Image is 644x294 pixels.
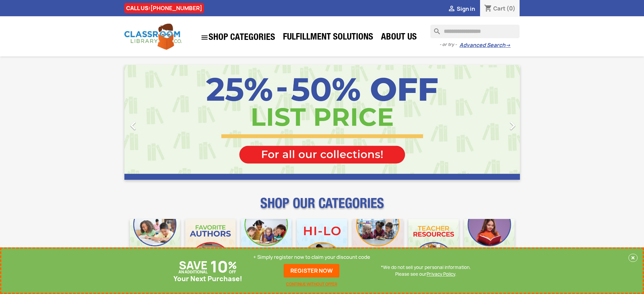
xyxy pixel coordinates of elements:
i:  [125,117,142,134]
img: CLC_HiLo_Mobile.jpg [297,219,347,269]
input: Search [430,25,520,38]
ul: Carousel container [124,65,520,180]
span: → [505,42,510,49]
i:  [200,33,209,42]
i: search [430,25,438,33]
p: SHOP OUR CATEGORIES [124,201,520,214]
a: Next [460,65,520,180]
span: - or try - [439,41,459,48]
img: CLC_Bulk_Mobile.jpg [130,219,180,269]
a: [PHONE_NUMBER] [150,4,202,12]
i: shopping_cart [484,5,492,13]
a:  Sign in [448,5,475,13]
span: Cart [493,5,505,12]
div: CALL US: [124,3,204,13]
a: SHOP CATEGORIES [197,30,279,45]
a: Previous [124,65,184,180]
a: Fulfillment Solutions [280,31,377,45]
a: Advanced Search→ [459,42,510,49]
span: Sign in [457,5,475,13]
span: (0) [506,5,516,12]
img: CLC_Favorite_Authors_Mobile.jpg [185,219,236,269]
a: About Us [378,31,420,45]
img: CLC_Fiction_Nonfiction_Mobile.jpg [353,219,403,269]
i:  [448,5,456,13]
img: CLC_Dyslexia_Mobile.jpg [464,219,515,269]
i:  [504,117,521,134]
img: CLC_Teacher_Resources_Mobile.jpg [408,219,459,269]
img: CLC_Phonics_And_Decodables_Mobile.jpg [241,219,291,269]
img: Classroom Library Company [124,24,182,50]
